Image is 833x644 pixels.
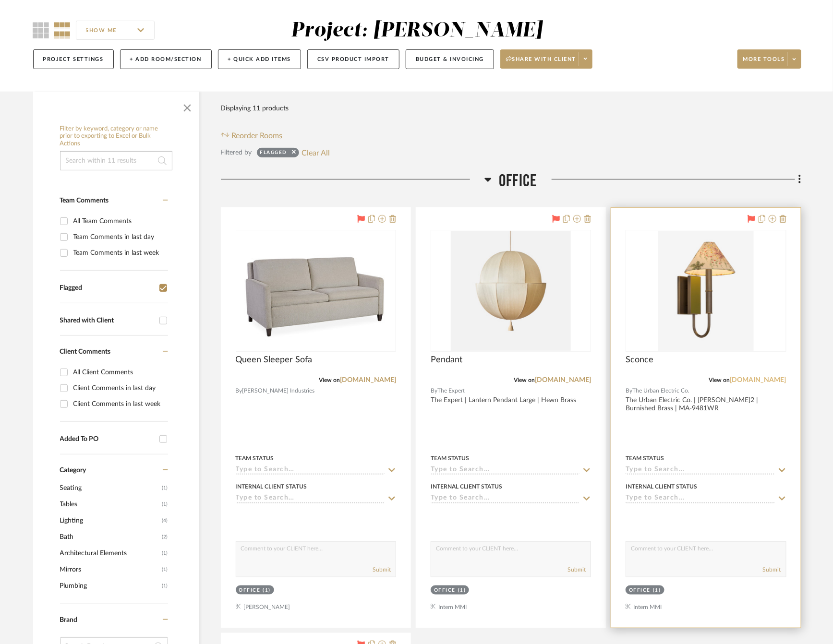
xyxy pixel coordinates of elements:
[626,355,653,365] span: Sconce
[162,513,168,528] span: (4)
[178,96,197,116] button: Close
[241,231,391,351] img: Queen Sleeper Sofa
[567,565,586,574] button: Submit
[451,231,571,351] img: Pendant
[632,386,689,395] span: The Urban Electric Co.
[653,587,661,594] div: (1)
[763,565,781,574] button: Submit
[242,386,315,395] span: [PERSON_NAME] Industries
[431,494,579,503] input: Type to Search…
[302,146,330,159] button: Clear All
[60,348,111,355] span: Client Comments
[60,545,160,561] span: Architectural Elements
[162,497,168,512] span: (1)
[373,565,391,574] button: Submit
[60,284,155,292] div: Flagged
[431,230,591,351] div: 0
[162,562,168,577] span: (1)
[236,355,313,365] span: Queen Sleeper Sofa
[236,386,242,395] span: By
[431,466,579,475] input: Type to Search…
[60,466,86,475] span: Category
[500,49,592,69] button: Share with client
[514,377,535,383] span: View on
[291,21,543,41] div: Project: [PERSON_NAME]
[340,377,396,383] a: [DOMAIN_NAME]
[60,197,109,204] span: Team Comments
[221,130,283,142] button: Reorder Rooms
[33,49,114,69] button: Project Settings
[236,454,274,463] div: Team Status
[737,49,801,69] button: More tools
[437,386,465,395] span: The Expert
[60,125,172,148] h6: Filter by keyword, category or name prior to exporting to Excel or Bulk Actions
[626,230,785,351] div: 0
[319,377,340,383] span: View on
[730,377,786,383] a: [DOMAIN_NAME]
[162,480,168,496] span: (1)
[73,229,166,245] div: Team Comments in last day
[709,377,730,383] span: View on
[73,381,166,396] div: Client Comments in last day
[73,396,166,412] div: Client Comments in last week
[60,529,160,545] span: Bath
[458,587,466,594] div: (1)
[626,386,632,395] span: By
[60,435,155,443] div: Added To PO
[431,386,437,395] span: By
[60,578,160,594] span: Plumbing
[60,513,160,529] span: Lighting
[60,617,78,623] span: Brand
[231,130,282,142] span: Reorder Rooms
[499,171,537,191] span: Office
[60,561,160,578] span: Mirrors
[239,587,261,594] div: Office
[162,578,168,594] span: (1)
[60,317,155,325] div: Shared with Client
[236,494,385,503] input: Type to Search…
[60,496,160,513] span: Tables
[307,49,399,69] button: CSV Product Import
[162,529,168,545] span: (2)
[535,377,591,383] a: [DOMAIN_NAME]
[221,99,289,118] div: Displaying 11 products
[431,454,469,463] div: Team Status
[263,587,271,594] div: (1)
[73,214,166,229] div: All Team Comments
[260,149,288,159] div: Flagged
[431,355,462,365] span: Pendant
[506,56,576,70] span: Share with client
[73,365,166,380] div: All Client Comments
[236,482,307,491] div: Internal Client Status
[431,482,502,491] div: Internal Client Status
[629,587,651,594] div: Office
[658,231,754,351] img: Sconce
[73,245,166,261] div: Team Comments in last week
[626,466,774,475] input: Type to Search…
[626,454,664,463] div: Team Status
[236,466,385,475] input: Type to Search…
[218,49,302,69] button: + Quick Add Items
[743,56,785,70] span: More tools
[60,480,160,496] span: Seating
[434,587,456,594] div: Office
[60,151,172,170] input: Search within 11 results
[162,546,168,561] span: (1)
[626,482,697,491] div: Internal Client Status
[626,494,774,503] input: Type to Search…
[406,49,494,69] button: Budget & Invoicing
[221,147,252,158] div: Filtered by
[120,49,212,69] button: + Add Room/Section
